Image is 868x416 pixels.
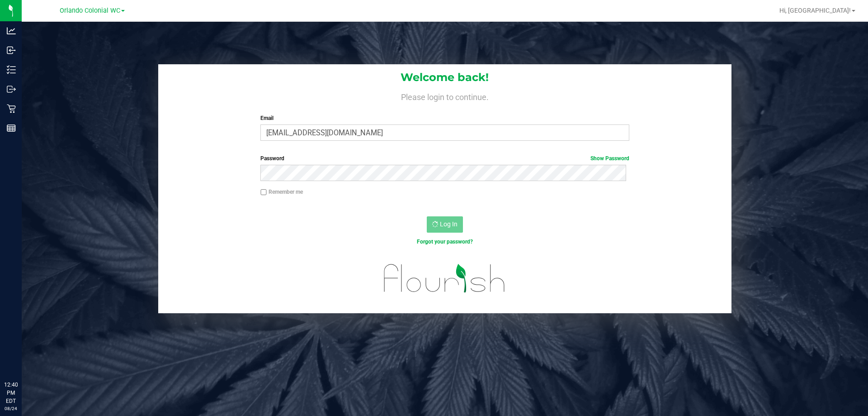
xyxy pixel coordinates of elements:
[7,124,16,133] inline-svg: Reports
[4,381,18,405] p: 12:40 PM EDT
[7,26,16,35] inline-svg: Analytics
[60,7,120,14] span: Orlando Colonial WC
[590,155,629,162] a: Show Password
[427,216,463,233] button: Log In
[260,188,303,196] label: Remember me
[4,405,18,412] p: 08/24
[260,155,284,162] span: Password
[7,46,16,55] inline-svg: Inbound
[440,220,458,228] span: Log In
[7,85,16,94] inline-svg: Outbound
[417,239,473,245] a: Forgot your password?
[158,72,731,83] h1: Welcome back!
[260,114,629,122] label: Email
[7,65,16,74] inline-svg: Inventory
[7,104,16,113] inline-svg: Retail
[373,255,516,301] img: flourish_logo.svg
[260,189,267,196] input: Remember me
[779,7,851,14] span: Hi, [GEOGRAPHIC_DATA]!
[158,91,731,101] h4: Please login to continue.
